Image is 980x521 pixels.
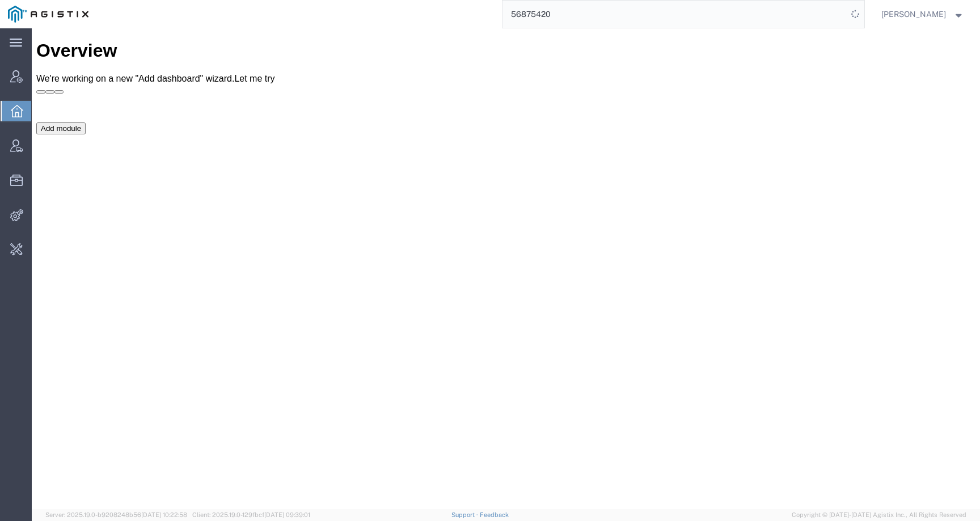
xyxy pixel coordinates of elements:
[45,511,187,518] span: Server: 2025.19.0-b9208248b56
[451,511,480,518] a: Support
[8,6,88,23] img: logo
[480,511,509,518] a: Feedback
[202,45,243,55] a: Let me try
[141,511,187,518] span: [DATE] 10:22:58
[881,7,965,21] button: [PERSON_NAME]
[5,94,54,106] button: Add module
[192,511,310,518] span: Client: 2025.19.0-129fbcf
[32,28,980,509] iframe: FS Legacy Container
[881,8,946,20] span: Kate Petrenko
[792,510,966,520] span: Copyright © [DATE]-[DATE] Agistix Inc., All Rights Reserved
[502,1,847,28] input: Search for shipment number, reference number
[264,511,310,518] span: [DATE] 09:39:01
